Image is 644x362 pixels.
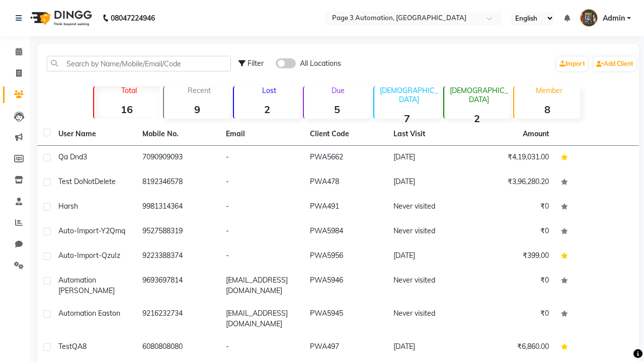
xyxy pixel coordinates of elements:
[557,57,588,71] a: Import
[387,170,471,195] td: [DATE]
[387,220,471,244] td: Never visited
[580,9,598,27] img: Admin
[304,302,388,335] td: PWA5945
[58,226,125,235] span: Auto-Import-Y2Qmq
[304,244,388,269] td: PWA5956
[164,103,230,116] strong: 9
[304,195,388,220] td: PWA491
[58,152,87,161] span: Qa Dnd3
[471,244,555,269] td: ₹399.00
[136,146,220,170] td: 7090909093
[603,13,625,24] span: Admin
[248,59,264,68] span: Filter
[136,195,220,220] td: 9981314364
[220,335,304,360] td: -
[514,103,580,116] strong: 8
[471,195,555,220] td: ₹0
[58,309,120,318] span: Automation Easton
[26,4,95,32] img: logo
[471,335,555,360] td: ₹6,860.00
[220,170,304,195] td: -
[58,177,116,186] span: Test DoNotDelete
[304,103,370,116] strong: 5
[220,195,304,220] td: -
[220,146,304,170] td: -
[471,302,555,335] td: ₹0
[387,335,471,360] td: [DATE]
[136,123,220,146] th: Mobile No.
[387,195,471,220] td: Never visited
[374,112,440,125] strong: 7
[387,269,471,302] td: Never visited
[47,56,231,71] input: Search by Name/Mobile/Email/Code
[304,146,388,170] td: PWA5662
[444,112,510,125] strong: 2
[58,251,120,260] span: Auto-Import-QzuIz
[136,244,220,269] td: 9223388374
[136,302,220,335] td: 9216232734
[220,220,304,244] td: -
[471,146,555,170] td: ₹4,19,031.00
[471,220,555,244] td: ₹0
[98,86,160,95] p: Total
[238,86,300,95] p: Lost
[136,220,220,244] td: 9527588319
[594,57,636,71] a: Add Client
[471,170,555,195] td: ₹3,96,280.20
[517,123,555,145] th: Amount
[387,146,471,170] td: [DATE]
[58,342,72,351] span: Test
[387,123,471,146] th: Last Visit
[52,123,136,146] th: User Name
[518,86,580,95] p: Member
[220,302,304,335] td: [EMAIL_ADDRESS][DOMAIN_NAME]
[471,269,555,302] td: ₹0
[304,123,388,146] th: Client Code
[136,335,220,360] td: 6080808080
[220,123,304,146] th: Email
[300,58,341,69] span: All Locations
[72,342,87,351] span: QA8
[378,86,440,104] p: [DEMOGRAPHIC_DATA]
[234,103,300,116] strong: 2
[58,276,115,295] span: Automation [PERSON_NAME]
[111,4,155,32] b: 08047224946
[306,86,370,95] p: Due
[136,269,220,302] td: 9693697814
[304,269,388,302] td: PWA5946
[387,244,471,269] td: [DATE]
[304,220,388,244] td: PWA5984
[58,202,78,211] span: Harsh
[304,170,388,195] td: PWA478
[168,86,230,95] p: Recent
[220,244,304,269] td: -
[136,170,220,195] td: 8192346578
[448,86,510,104] p: [DEMOGRAPHIC_DATA]
[387,302,471,335] td: Never visited
[220,269,304,302] td: [EMAIL_ADDRESS][DOMAIN_NAME]
[94,103,160,116] strong: 16
[304,335,388,360] td: PWA497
